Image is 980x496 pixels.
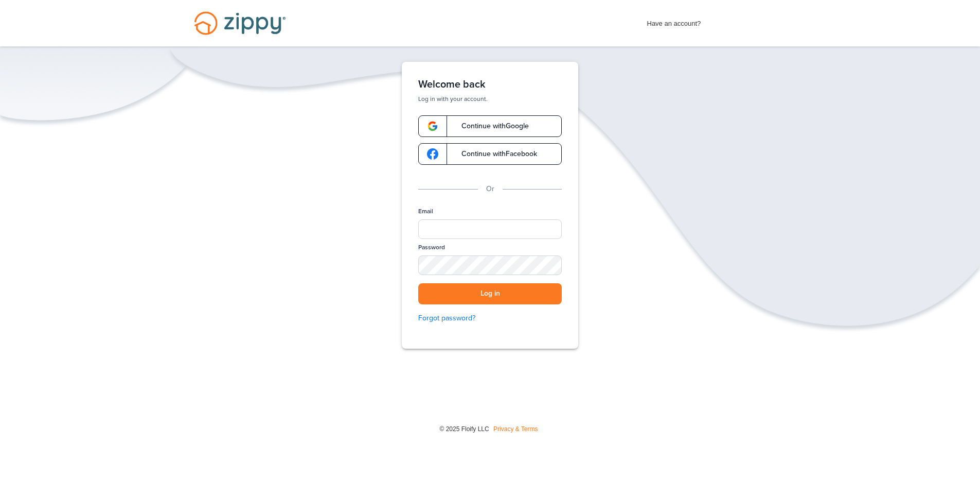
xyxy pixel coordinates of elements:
a: Forgot password? [418,313,562,324]
span: © 2025 Floify LLC [439,425,489,433]
label: Password [418,243,445,252]
img: google-logo [427,148,438,160]
button: Log in [418,283,562,304]
a: google-logoContinue withGoogle [418,115,562,137]
input: Password [418,255,562,275]
span: Continue with Facebook [451,150,537,158]
img: google-logo [427,121,438,132]
p: Or [486,183,494,195]
a: google-logoContinue withFacebook [418,143,562,165]
input: Email [418,219,562,239]
span: Continue with Google [451,123,529,130]
span: Have an account? [647,13,701,29]
label: Email [418,207,433,216]
a: Privacy & Terms [493,425,538,433]
h1: Welcome back [418,78,562,91]
p: Log in with your account. [418,95,562,103]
